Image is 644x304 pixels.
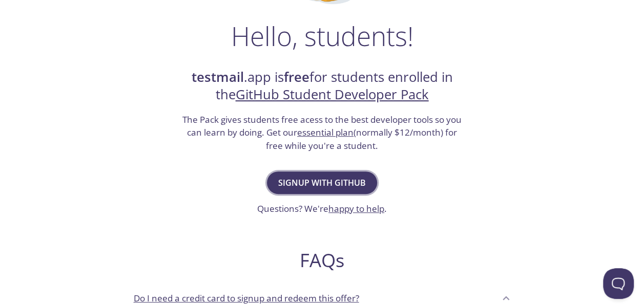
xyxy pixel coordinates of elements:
iframe: Help Scout Beacon - Open [603,268,634,299]
h2: FAQs [126,249,519,272]
h2: .app is for students enrolled in the [181,69,463,104]
strong: testmail [192,68,244,86]
button: Signup with GitHub [267,171,377,194]
a: GitHub Student Developer Pack [236,85,429,103]
h3: Questions? We're . [257,202,387,215]
strong: free [284,68,309,86]
span: Signup with GitHub [278,176,366,190]
a: essential plan [297,126,354,138]
h3: The Pack gives students free acess to the best developer tools so you can learn by doing. Get our... [181,113,463,153]
h1: Hello, students! [231,20,413,51]
a: happy to help [328,203,384,214]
